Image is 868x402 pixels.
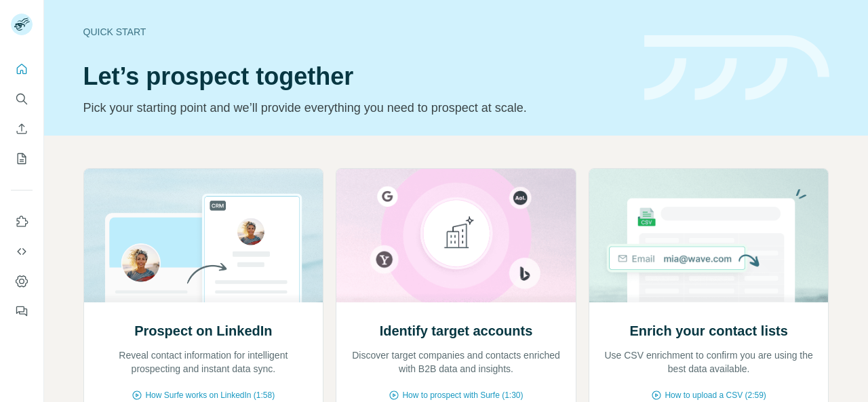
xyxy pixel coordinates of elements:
span: How to prospect with Surfe (1:30) [402,389,523,401]
img: banner [644,35,829,101]
span: How Surfe works on LinkedIn (1:58) [145,389,275,401]
div: Quick start [83,25,628,39]
button: Feedback [11,299,33,323]
button: Quick start [11,57,33,81]
button: Use Surfe API [11,239,33,264]
img: Prospect on LinkedIn [83,169,324,302]
h2: Prospect on LinkedIn [134,321,272,340]
p: Use CSV enrichment to confirm you are using the best data available. [603,348,815,376]
button: Use Surfe on LinkedIn [11,209,33,234]
button: My lists [11,146,33,171]
h1: Let’s prospect together [83,63,628,90]
button: Dashboard [11,269,33,294]
p: Pick your starting point and we’ll provide everything you need to prospect at scale. [83,98,628,117]
button: Enrich CSV [11,117,33,141]
h2: Enrich your contact lists [629,321,787,340]
h2: Identify target accounts [380,321,533,340]
button: Search [11,87,33,111]
img: Enrich your contact lists [589,169,829,302]
p: Reveal contact information for intelligent prospecting and instant data sync. [98,348,310,376]
span: How to upload a CSV (2:59) [665,389,766,401]
img: Identify target accounts [336,169,576,302]
p: Discover target companies and contacts enriched with B2B data and insights. [350,348,562,376]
